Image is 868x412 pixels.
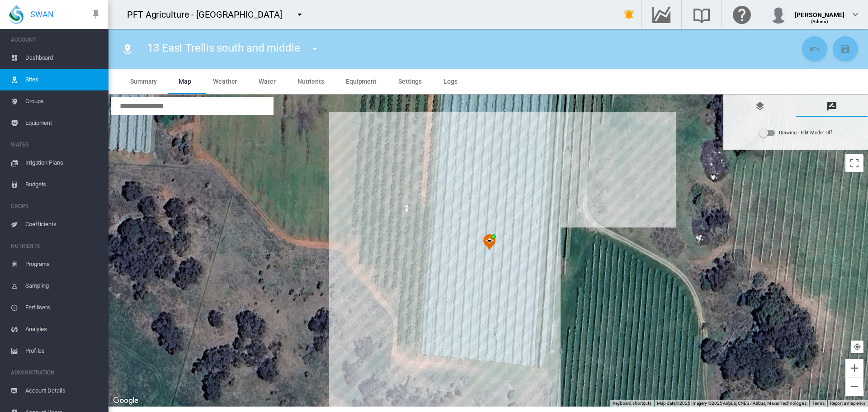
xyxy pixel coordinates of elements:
img: profile.jpg [769,5,788,24]
span: Map data ©2025 Imagery ©2025 Airbus, CNES / Airbus, Maxar Technologies [657,401,807,406]
span: Settings [398,78,422,85]
span: Dashboard [25,47,101,69]
span: ACCOUNT [11,33,101,47]
div: PFT Agriculture - [GEOGRAPHIC_DATA] [127,8,290,21]
span: Groups [25,90,101,112]
div: Drawing - Edit Mode: Off [779,127,833,139]
md-icon: Go to the Data Hub [651,9,672,20]
button: Click to go to list of Sites [118,40,137,58]
md-icon: icon-pin [90,9,101,20]
span: Account Details [25,380,101,402]
span: Sites [25,69,101,90]
md-icon: icon-chevron-down [850,9,861,20]
button: Save Changes [833,36,858,62]
md-icon: icon-menu-down [309,43,320,54]
md-icon: icon-message-draw [826,101,837,112]
button: icon-menu-down [291,5,309,24]
span: Programs [25,253,101,275]
md-icon: icon-bell-ring [624,9,635,20]
md-tab-item: Drawing Manager [796,95,868,117]
button: icon-menu-down [306,40,324,58]
span: CROPS [11,199,101,213]
md-tab-content: Drawing Manager [724,117,868,149]
md-switch: Drawing - Edit Mode: Off [759,126,833,140]
button: Your Location [851,341,863,353]
img: SWAN-Landscape-Logo-Colour-drop.png [9,5,24,24]
span: 13 East Trellis south and middle [147,42,300,54]
img: Google [111,395,141,407]
span: Fertilisers [25,297,101,318]
button: Toggle fullscreen view [845,154,863,172]
span: Profiles [25,340,101,362]
button: icon-bell-ring [620,5,638,24]
span: NUTRIENTS [11,239,101,253]
span: Map [179,78,191,85]
button: Zoom out [845,378,863,396]
button: Cancel Changes [802,36,827,62]
span: Equipment [346,78,377,85]
span: Water [259,78,276,85]
md-icon: icon-map-marker-radius [122,43,133,54]
md-tab-item: Map Layer Control [724,95,796,117]
button: Keyboard shortcuts [613,400,651,407]
span: Nutrients [297,78,324,85]
span: Sampling [25,275,101,297]
button: Zoom in [845,359,863,377]
md-icon: icon-layers [755,101,765,112]
a: Report a map error [830,401,865,406]
md-icon: icon-menu-down [294,9,305,20]
span: SWAN [30,9,54,20]
span: Summary [130,78,157,85]
span: WATER [11,137,101,152]
a: Open this area in Google Maps (opens a new window) [111,395,141,407]
md-icon: Click here for help [731,9,753,20]
a: Terms [812,401,825,406]
span: (Admin) [811,19,829,24]
md-icon: icon-undo [809,43,820,54]
md-icon: Search the knowledge base [691,9,712,20]
span: Analytes [25,318,101,340]
md-icon: icon-content-save [840,43,851,54]
span: ADMINISTRATION [11,365,101,380]
span: Logs [443,78,458,85]
span: Equipment [25,112,101,134]
span: Weather [213,78,237,85]
div: [PERSON_NAME] [795,7,844,16]
span: Budgets [25,174,101,195]
span: Irrigation Plans [25,152,101,174]
span: Coefficients [25,213,101,235]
